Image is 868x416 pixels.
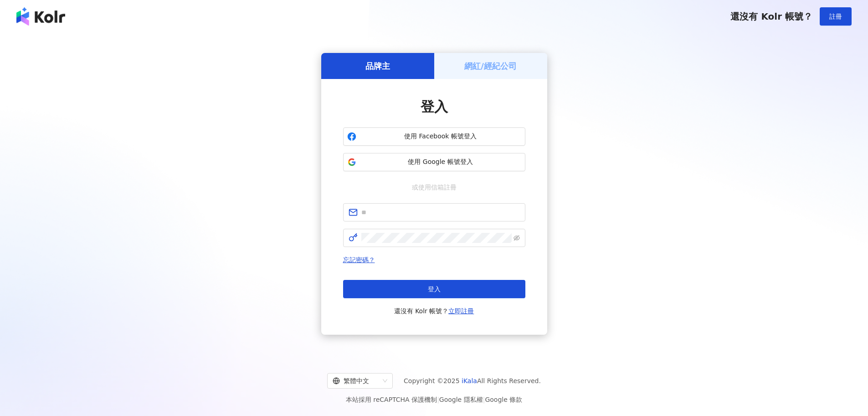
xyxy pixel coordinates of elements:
[365,60,390,72] h5: 品牌主
[333,374,379,388] div: 繁體中文
[485,396,522,403] a: Google 條款
[439,396,483,403] a: Google 隱私權
[394,305,474,316] span: 還沒有 Kolr 帳號？
[421,99,448,115] span: 登入
[346,394,522,405] span: 本站採用 reCAPTCHA 保護機制
[406,182,463,192] span: 或使用信箱註冊
[483,396,485,403] span: |
[514,235,520,241] span: eye-invisible
[730,11,812,22] span: 還沒有 Kolr 帳號？
[404,375,541,386] span: Copyright © 2025 All Rights Reserved.
[428,285,441,293] span: 登入
[820,7,852,26] button: 註冊
[462,377,477,384] a: iKala
[343,153,525,171] button: 使用 Google 帳號登入
[360,158,521,167] span: 使用 Google 帳號登入
[464,60,517,72] h5: 網紅/經紀公司
[360,132,521,141] span: 使用 Facebook 帳號登入
[437,396,439,403] span: |
[448,307,474,315] a: 立即註冊
[829,13,842,20] span: 註冊
[343,280,525,298] button: 登入
[343,127,525,146] button: 使用 Facebook 帳號登入
[16,7,65,26] img: logo
[343,256,375,263] a: 忘記密碼？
